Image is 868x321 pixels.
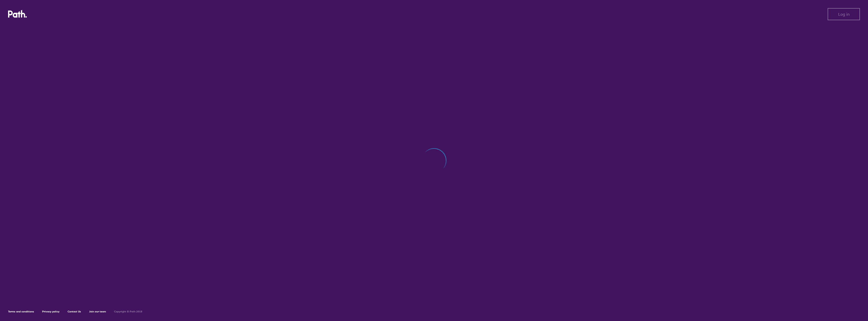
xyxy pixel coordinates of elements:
[828,8,860,20] button: Log in
[68,310,81,313] a: Contact Us
[89,310,106,313] a: Join our team
[114,310,142,313] h6: Copyright © Path 2018
[838,12,850,16] span: Log in
[42,310,60,313] a: Privacy policy
[8,310,34,313] a: Terms and conditions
